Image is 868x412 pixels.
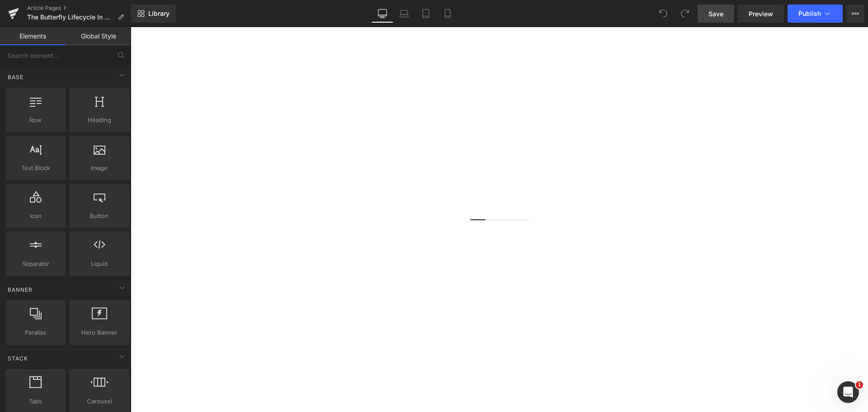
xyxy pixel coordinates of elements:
span: Carousel [72,397,127,406]
a: Tablet [415,5,437,23]
span: Icon [8,211,63,221]
button: Publish [788,5,843,23]
button: Undo [654,5,672,23]
span: Library [148,9,170,18]
span: Liquid [72,259,127,269]
span: Publish [798,10,821,17]
span: Heading [72,115,127,125]
span: The Butterfly Lifecycle In Your Garden: Explained [27,14,114,21]
span: Text Block [8,163,63,173]
a: Article Pages [27,5,131,12]
span: Preview [749,9,773,19]
span: Image [72,163,127,173]
a: Mobile [437,5,458,23]
span: Base [7,73,24,81]
iframe: Intercom live chat [837,381,859,403]
span: Stack [7,354,29,363]
img: tab_domain_overview_orange.svg [24,52,32,60]
span: Separator [8,259,63,269]
div: Keywords by Traffic [100,53,152,59]
span: Hero Banner [72,328,127,337]
a: Preview [738,5,784,23]
a: New Library [131,5,176,23]
a: Global Style [66,27,131,45]
span: Row [8,115,63,125]
div: v 4.0.25 [25,14,44,22]
img: logo_orange.svg [14,14,22,22]
a: Laptop [393,5,415,23]
span: Tabs [8,397,63,406]
img: website_grey.svg [14,24,22,31]
span: 1 [856,381,863,388]
a: Desktop [372,5,393,23]
span: Save [708,9,723,19]
span: Banner [7,285,33,294]
div: Domain Overview [34,53,81,59]
button: More [846,5,864,23]
span: Button [72,211,127,221]
img: tab_keywords_by_traffic_grey.svg [90,52,97,60]
div: Domain: [DOMAIN_NAME] [24,24,99,31]
span: Parallax [8,328,63,337]
button: Redo [676,5,694,23]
